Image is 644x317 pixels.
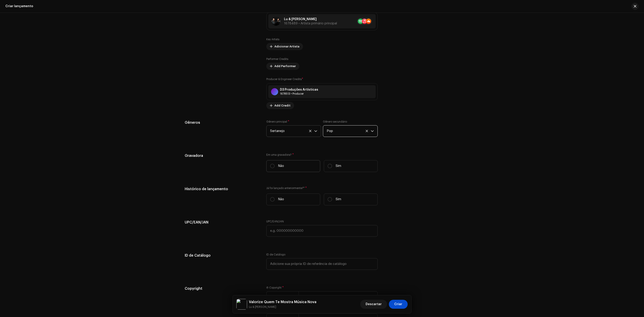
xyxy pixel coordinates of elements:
small: Valorize Quem Te Mostra Música Nova [249,305,316,309]
div: dropdown trigger [371,126,374,137]
label: Gênero secundário [323,120,347,123]
span: Add Performer [274,62,296,71]
label: UPC/EAN/JAN [266,220,284,223]
div: D3 Produções Artísticas [280,88,318,91]
p: Lu & [PERSON_NAME] [284,17,337,22]
label: Em uma gravadora? [266,153,378,157]
span: Criar [394,300,402,309]
label: Gênero principal [266,120,289,123]
div: dropdown trigger [292,291,295,303]
span: Adicionar Artista [274,42,299,51]
img: 1dd677d2-7655-4651-886c-e62fb56b87af [236,299,247,310]
label: Já foi lançado anteriormente?* [266,186,378,190]
label: Performer Credits [266,57,288,61]
span: Descartar [366,300,382,309]
button: Criar [389,300,408,309]
p: Sim [336,197,341,202]
h5: Gêneros [185,120,259,125]
input: Adicione sua própria ID de referência de catálogo [266,258,378,270]
p: Não [278,197,284,202]
h5: UPC/EAN/JAN [185,220,259,225]
p: Não [278,164,284,168]
button: Add Credit [266,102,294,109]
span: Selecione o ano [270,291,292,303]
label: ID de Catálogo [266,253,285,256]
div: dropdown trigger [314,126,317,137]
h5: Valorize Quem Te Mostra Música Nova [249,299,316,305]
span: Pop [327,126,371,137]
span: Sertanejo [270,126,314,137]
button: Add Performer [266,63,299,70]
span: Add Credit [274,101,290,110]
input: e.g. Label LLC [299,291,378,303]
h5: ID de Catálogo [185,253,259,258]
button: Adicionar Artista [266,43,303,50]
label: Ⓟ Copyright [266,286,284,289]
input: e.g. 000000000000 [266,225,378,237]
p: Sim [336,164,341,168]
small: Producer & Engineer Credits [266,78,302,81]
label: Key Artists [266,38,279,41]
button: Descartar [360,300,387,309]
h5: Histórico de lançamento [185,186,259,192]
span: 1678489 • Artista primário principal [284,22,337,25]
div: Producer [280,92,318,96]
h5: Copyright [185,286,259,291]
h5: Gravadora [185,153,259,158]
img: d9645209-1a0f-4ff5-9380-2bb73f168bb6 [271,17,280,26]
